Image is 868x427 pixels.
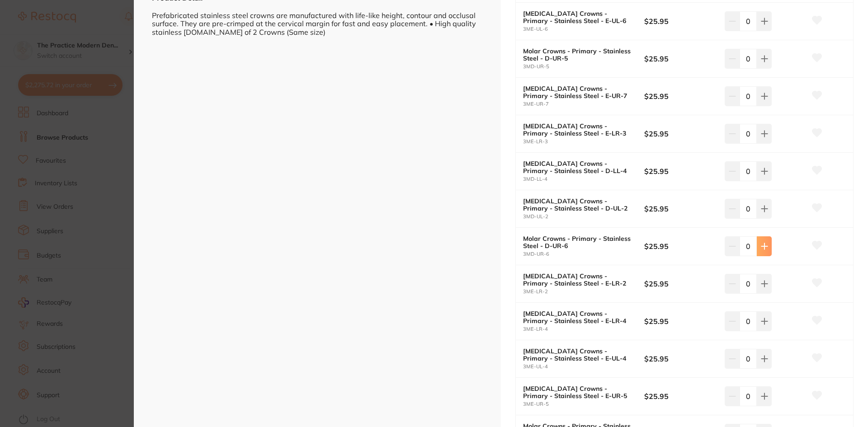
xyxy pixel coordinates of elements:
small: 3ME-UR-5 [523,401,644,407]
b: [MEDICAL_DATA] Crowns - Primary - Stainless Steel - E-UR-7 [523,85,632,99]
small: 3ME-UL-4 [523,364,644,370]
b: Molar Crowns - Primary - Stainless Steel - D-UR-6 [523,235,632,249]
b: [MEDICAL_DATA] Crowns - Primary - Stainless Steel - D-LL-4 [523,160,632,174]
b: $25.95 [644,16,717,26]
small: 3ME-LR-2 [523,289,644,295]
b: [MEDICAL_DATA] Crowns - Primary - Stainless Steel - E-UL-4 [523,347,632,362]
b: $25.95 [644,354,717,364]
b: [MEDICAL_DATA] Crowns - Primary - Stainless Steel - E-UR-5 [523,385,632,399]
small: 3MD-UR-5 [523,64,644,70]
b: $25.95 [644,316,717,326]
b: $25.95 [644,91,717,101]
b: $25.95 [644,166,717,176]
b: $25.95 [644,204,717,214]
small: 3MD-UL-2 [523,214,644,220]
b: [MEDICAL_DATA] Crowns - Primary - Stainless Steel - E-LR-3 [523,122,632,137]
b: [MEDICAL_DATA] Crowns - Primary - Stainless Steel - D-UL-2 [523,197,632,212]
small: 3ME-UR-7 [523,101,644,107]
b: [MEDICAL_DATA] Crowns - Primary - Stainless Steel - E-UL-6 [523,10,632,24]
small: 3ME-LR-4 [523,326,644,332]
small: 3ME-LR-3 [523,139,644,145]
small: 3MD-UR-6 [523,251,644,257]
b: $25.95 [644,279,717,289]
b: $25.95 [644,391,717,401]
b: $25.95 [644,129,717,139]
b: [MEDICAL_DATA] Crowns - Primary - Stainless Steel - E-LR-2 [523,272,632,287]
small: 3MD-LL-4 [523,176,644,182]
small: 3ME-UL-6 [523,26,644,32]
div: Prefabricated stainless steel crowns are manufactured with life-like height, contour and occlusal... [152,3,483,36]
b: [MEDICAL_DATA] Crowns - Primary - Stainless Steel - E-LR-4 [523,310,632,324]
b: Molar Crowns - Primary - Stainless Steel - D-UR-5 [523,47,632,62]
b: $25.95 [644,241,717,251]
b: $25.95 [644,54,717,64]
